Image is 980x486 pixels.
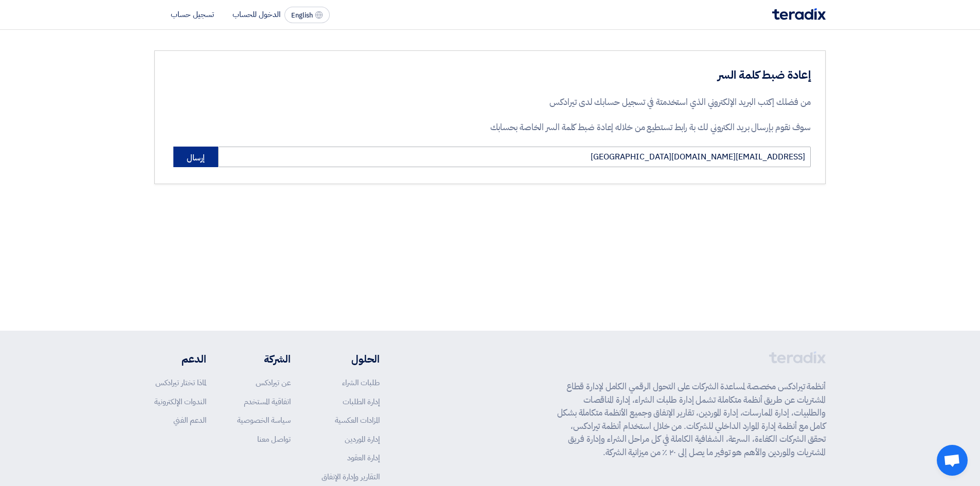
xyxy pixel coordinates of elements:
a: الدعم الفني [173,415,206,426]
a: سياسة الخصوصية [237,415,291,426]
li: الدعم [154,351,206,367]
img: Teradix logo [772,8,826,20]
a: إدارة الموردين [345,434,380,445]
li: الدخول للحساب [233,9,280,20]
a: المزادات العكسية [335,415,380,426]
a: اتفاقية المستخدم [244,396,291,407]
a: التقارير وإدارة الإنفاق [322,471,380,482]
span: English [291,12,313,19]
button: English [284,7,330,23]
a: طلبات الشراء [342,377,380,388]
li: الشركة [237,351,291,367]
a: إدارة الطلبات [343,396,380,407]
p: سوف نقوم بإرسال بريد الكتروني لك بة رابط تستطيع من خلاله إعادة ضبط كلمة السر الخاصة بحسابك [458,121,811,134]
a: الندوات الإلكترونية [154,396,206,407]
p: أنظمة تيرادكس مخصصة لمساعدة الشركات على التحول الرقمي الكامل لإدارة قطاع المشتريات عن طريق أنظمة ... [557,380,826,459]
li: الحلول [322,351,380,367]
h3: إعادة ضبط كلمة السر [458,67,811,83]
a: عن تيرادكس [256,377,291,388]
button: إرسال [173,147,218,167]
div: Open chat [937,445,968,476]
li: تسجيل حساب [171,9,214,20]
input: أدخل البريد الإلكتروني [218,147,811,167]
p: من فضلك إكتب البريد الإلكتروني الذي استخدمتة في تسجيل حسابك لدى تيرادكس [458,96,811,109]
a: لماذا تختار تيرادكس [155,377,206,388]
a: إدارة العقود [347,452,380,463]
a: تواصل معنا [257,434,291,445]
